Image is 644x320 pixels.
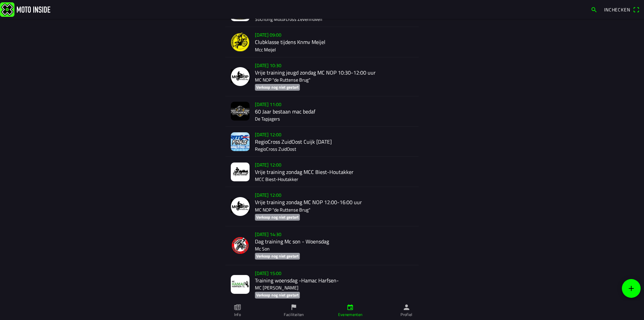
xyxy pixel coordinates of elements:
ion-label: Profiel [400,312,413,318]
img: SoimOexaOJD0EA6fdtWkrTLMgSr0Lz7NgFJ5t3wr.jpg [231,275,250,294]
ion-label: Info [234,312,241,318]
a: [DATE] 14:30Dag training Mc son - WoensdagMc SonVerkoop nog niet gestart [225,226,419,265]
a: [DATE] 15:00Training woensdag -Hamac Harfsen-MC [PERSON_NAME]Verkoop nog niet gestart [225,265,419,304]
a: search [587,4,601,15]
img: ZwtDOTolzW4onLZR3ELLYaKeEV42DaUHIUgcqF80.png [231,33,250,51]
ion-icon: calendar [346,304,354,311]
img: sfRBxcGZmvZ0K6QUyq9TbY0sbKJYVDoKWVN9jkDZ.png [231,236,250,255]
img: NjdwpvkGicnr6oC83998ZTDUeXJJ29cK9cmzxz8K.png [231,197,250,216]
a: [DATE] 09:00Clubklasse tijdens Knmv MeijelMcc Meijel [225,27,419,57]
img: NjdwpvkGicnr6oC83998ZTDUeXJJ29cK9cmzxz8K.png [231,67,250,86]
ion-label: Evenementen [338,312,363,318]
img: blYthksgOceLkNu2ej2JKmd89r2Pk2JqgKxchyE3.jpg [231,163,250,181]
ion-label: Faciliteiten [284,312,304,318]
a: [DATE] 12:00Vrije training zondag MC NOP 12:00-16:00 uurMC NOP "de Ruttense Brug"Verkoop nog niet... [225,187,419,226]
img: FPyWlcerzEXqUMuL5hjUx9yJ6WAfvQJe4uFRXTbk.jpg [231,102,250,121]
a: [DATE] 11:0060 Jaar bestaan mac bedafDe Tapjagers [225,96,419,127]
ion-icon: flag [290,304,298,311]
a: [DATE] 12:00RegioCross ZuidOost Cuijk [DATE]RegioCross ZuidOost [225,127,419,157]
a: Incheckenqr scanner [601,4,643,15]
a: [DATE] 12:00Vrije training zondag MCC Biest-HoutakkerMCC Biest-Houtakker [225,157,419,187]
img: jkHiHY9nig3r7N7SwhAOoqtMqNfskN2yXyQBDNqI.jpg [231,132,250,151]
ion-icon: paper [234,304,241,311]
span: Inchecken [604,6,630,13]
ion-icon: person [403,304,410,311]
ion-icon: add [627,284,635,292]
a: [DATE] 10:30Vrije training jeugd zondag MC NOP 10:30-12:00 uurMC NOP "de Ruttense Brug"Verkoop no... [225,57,419,96]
